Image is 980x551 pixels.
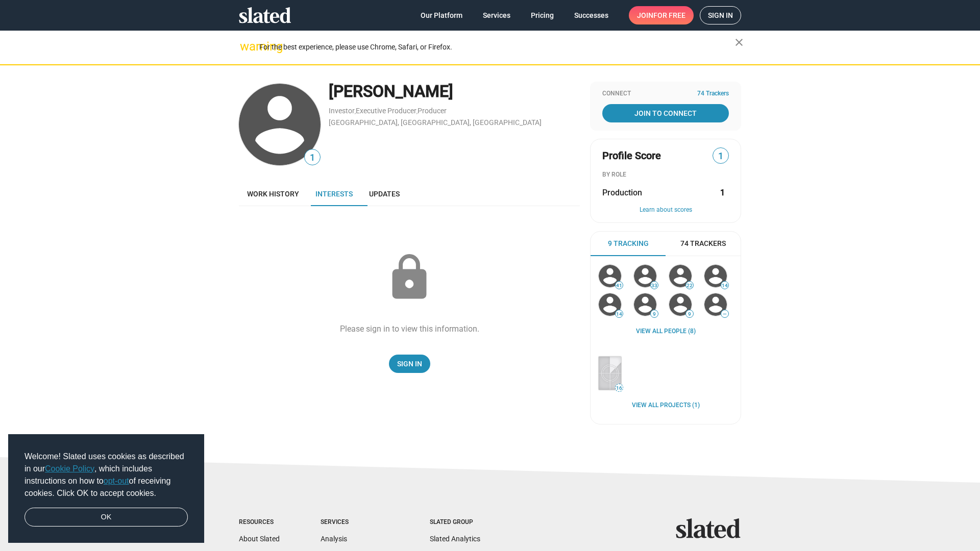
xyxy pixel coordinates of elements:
a: View all Projects (1) [632,402,700,410]
span: Work history [247,190,299,198]
span: 1 [713,149,728,163]
a: Work history [239,182,307,206]
a: Our Platform [412,6,471,24]
span: Sign in [708,7,733,24]
span: 14 [721,283,728,289]
a: Join To Connect [602,104,729,122]
a: Joinfor free [629,6,694,24]
span: 14 [616,311,623,317]
a: Services [475,6,519,24]
a: Interests [307,182,361,206]
span: 9 [686,311,693,317]
span: 9 Tracking [608,239,649,248]
mat-icon: lock [384,252,435,303]
a: Updates [361,182,408,206]
a: opt-out [104,477,129,485]
div: cookieconsent [8,434,204,543]
span: 74 Trackers [697,90,729,98]
a: [GEOGRAPHIC_DATA], [GEOGRAPHIC_DATA], [GEOGRAPHIC_DATA] [329,118,542,127]
span: for free [653,6,685,24]
span: Updates [369,190,400,198]
span: 1 [305,151,320,165]
span: Sign In [397,355,422,373]
span: 9 [651,311,658,317]
a: Cookie Policy [45,464,94,473]
span: Profile Score [602,149,661,163]
span: 22 [686,283,693,289]
a: Pricing [523,6,562,24]
span: , [416,109,418,114]
span: Pricing [531,6,554,24]
div: Services [321,518,389,527]
span: 41 [616,283,623,289]
span: 74 Trackers [680,239,726,248]
a: Producer [418,107,447,115]
a: Analysis [321,535,347,543]
mat-icon: warning [240,40,252,53]
div: Connect [602,90,729,98]
a: Investor [329,107,355,115]
span: 16 [616,385,623,391]
div: Resources [239,518,280,527]
span: Join [637,6,685,24]
button: Learn about scores [602,206,729,214]
strong: 1 [720,187,725,198]
span: Interests [315,190,353,198]
span: Services [483,6,510,24]
a: Executive Producer [356,107,416,115]
a: Successes [566,6,617,24]
span: Production [602,187,642,198]
span: — [721,311,728,317]
div: Please sign in to view this information. [340,323,479,334]
span: Successes [574,6,608,24]
div: BY ROLE [602,171,729,179]
span: Our Platform [421,6,462,24]
div: Slated Group [430,518,499,527]
a: Slated Analytics [430,535,480,543]
span: , [355,109,356,114]
span: 33 [651,283,658,289]
div: For the best experience, please use Chrome, Safari, or Firefox. [259,40,735,54]
a: Sign in [700,6,741,24]
span: Welcome! Slated uses cookies as described in our , which includes instructions on how to of recei... [24,450,188,499]
a: dismiss cookie message [24,508,188,527]
mat-icon: close [733,36,745,48]
a: Sign In [389,355,430,373]
a: View all People (8) [636,328,696,336]
a: About Slated [239,535,280,543]
div: [PERSON_NAME] [329,81,580,103]
span: Join To Connect [604,104,727,122]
